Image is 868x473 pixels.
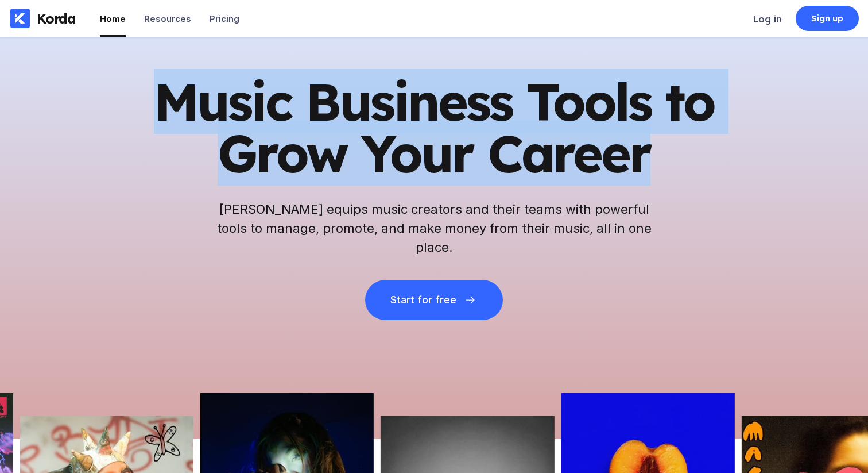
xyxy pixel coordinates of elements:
[796,6,859,31] a: Sign up
[144,13,191,24] div: Resources
[365,280,503,320] button: Start for free
[811,13,844,24] div: Sign up
[753,13,782,25] div: Log in
[390,294,456,306] div: Start for free
[210,13,239,24] div: Pricing
[37,10,76,27] div: Korda
[100,13,126,24] div: Home
[153,76,715,179] h1: Music Business Tools to Grow Your Career
[216,200,652,257] h2: [PERSON_NAME] equips music creators and their teams with powerful tools to manage, promote, and m...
